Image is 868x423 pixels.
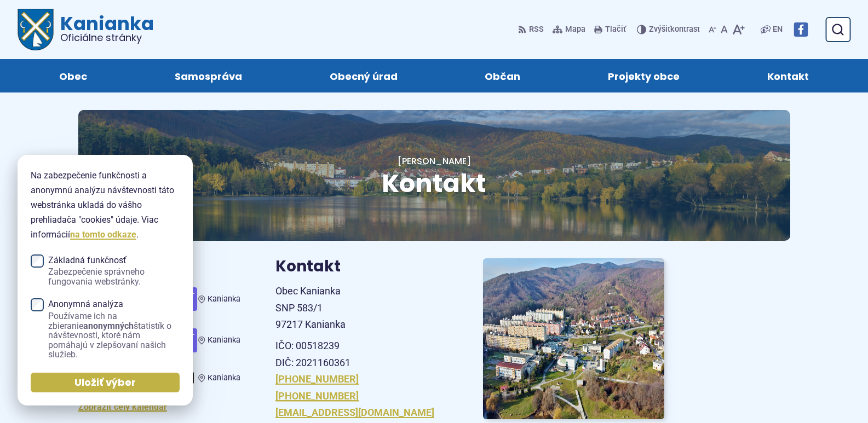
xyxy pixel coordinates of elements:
[70,229,136,240] a: na tomto odkaze
[767,59,809,92] span: Kontakt
[208,335,240,345] span: Kanianka
[575,59,712,92] a: Projekty obce
[608,59,680,92] span: Projekty obce
[297,59,430,92] a: Obecný úrad
[275,390,359,402] a: [PHONE_NUMBER]
[649,25,700,34] span: kontrast
[48,267,180,286] span: Zabezpečenie správneho fungovania webstránky.
[706,18,718,41] button: Zmenšiť veľkosť písma
[734,59,842,92] a: Kontakt
[485,59,520,92] span: Občan
[718,18,730,41] button: Nastaviť pôvodnú veľkosť písma
[794,22,808,37] img: Prejsť na Facebook stránku
[48,299,180,360] span: Anonymná analýza
[518,18,546,41] a: RSS
[771,23,785,36] a: EN
[83,321,134,331] strong: anonymných
[142,59,275,92] a: Samospráva
[175,59,242,92] span: Samospráva
[208,373,240,383] span: Kanianka
[275,338,457,371] p: IČO: 00518239 DIČ: 2021160361
[26,59,120,92] a: Obec
[637,18,702,41] button: Zvýšiťkontrast
[54,14,154,43] span: Kanianka
[452,59,554,92] a: Občan
[330,59,398,92] span: Obecný úrad
[78,402,167,412] a: Zobraziť celý kalendár
[208,294,240,304] span: Kanianka
[31,254,44,268] input: Základná funkčnosťZabezpečenie správneho fungovania webstránky.
[31,373,180,392] button: Uložiť výber
[529,23,544,36] span: RSS
[565,23,585,36] span: Mapa
[74,376,136,389] span: Uložiť výber
[48,256,180,287] span: Základná funkčnosť
[275,285,346,330] span: Obec Kanianka SNP 583/1 97217 Kanianka
[31,298,44,311] input: Anonymná analýzaPoužívame ich na zbieranieanonymnýchštatistík o návštevnosti, ktoré nám pomáhajú ...
[382,166,486,201] span: Kontakt
[550,18,588,41] a: Mapa
[605,25,626,34] span: Tlačiť
[398,155,471,167] a: [PERSON_NAME]
[275,373,359,385] a: [PHONE_NUMBER]
[31,168,180,242] p: Na zabezpečenie funkčnosti a anonymnú analýzu návštevnosti táto webstránka ukladá do vášho prehli...
[730,18,747,41] button: Zväčšiť veľkosť písma
[592,18,628,41] button: Tlačiť
[649,25,670,34] span: Zvýšiť
[275,258,457,275] h3: Kontakt
[60,33,154,43] span: Oficiálne stránky
[18,9,154,50] a: Logo Kanianka, prejsť na domovskú stránku.
[773,23,783,36] span: EN
[18,9,54,50] img: Prejsť na domovskú stránku
[59,59,87,92] span: Obec
[275,407,434,418] a: [EMAIL_ADDRESS][DOMAIN_NAME]
[48,311,180,360] span: Používame ich na zbieranie štatistík o návštevnosti, ktoré nám pomáhajú v zlepšovaní našich služieb.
